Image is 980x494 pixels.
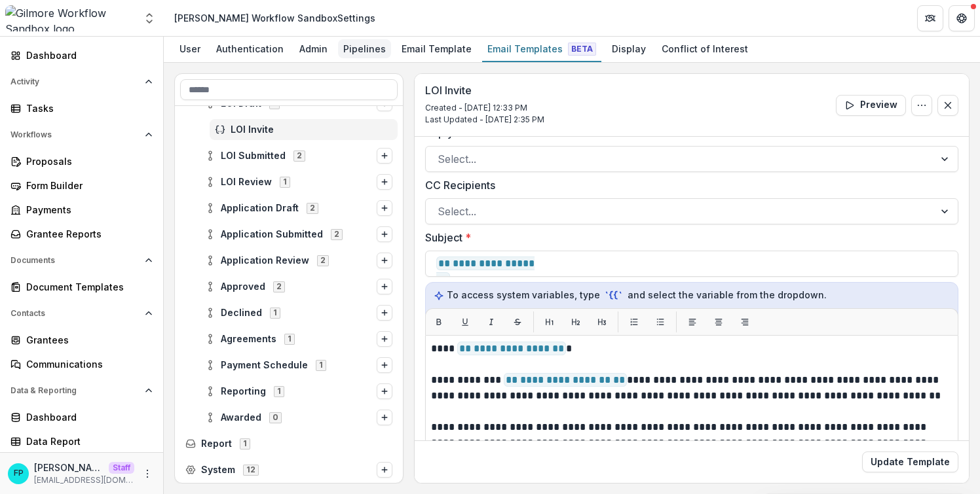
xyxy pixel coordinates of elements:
div: Dashboard [26,410,147,424]
button: Options [377,279,392,294]
span: 1 [240,438,250,449]
button: H1 [539,311,560,332]
div: Data Report [26,434,147,448]
a: Form Builder [5,175,158,196]
p: [PERSON_NAME] [34,461,104,474]
div: Agreements1Options [200,328,398,349]
button: List [650,311,671,332]
a: Grantee Reports [5,223,158,245]
span: Reporting [221,386,266,397]
span: 1 [280,177,290,187]
a: Email Templates Beta [482,37,601,62]
button: Strikethrough [507,311,528,332]
a: Display [607,37,651,62]
button: Align left [682,311,703,332]
span: 2 [307,203,318,213]
span: Data & Reporting [10,386,140,395]
span: 0 [269,412,282,423]
div: Admin [294,39,333,58]
a: User [174,37,206,62]
span: Payment Schedule [221,360,308,371]
a: Dashboard [5,406,158,428]
button: Underline [455,311,476,332]
div: Communications [26,357,147,371]
button: Options [377,357,392,373]
div: Email Templates [482,39,601,58]
label: Subject [425,230,951,245]
span: Workflows [10,130,140,139]
button: H2 [565,311,586,332]
nav: breadcrumb [169,9,381,27]
button: Open Contacts [5,303,158,324]
div: Application Submitted2Options [200,224,398,245]
div: User [174,39,206,58]
a: Tasks [5,97,158,119]
div: Fanny Pinoul [14,469,24,478]
div: Report1 [180,433,398,454]
div: Form Builder [26,179,147,192]
div: Reporting1Options [200,381,398,402]
a: Payments [5,199,158,221]
p: To access system variables, type and select the variable from the dropdown. [434,288,950,302]
span: 2 [293,150,305,161]
button: Options [377,383,392,399]
button: Options [377,200,392,216]
p: [EMAIL_ADDRESS][DOMAIN_NAME] [34,474,134,486]
span: 1 [284,334,295,344]
div: Grantee Reports [26,227,147,241]
button: Options [377,253,392,268]
span: Contacts [10,309,140,318]
span: Awarded [221,412,261,423]
div: LOI Submitted2Options [200,145,398,166]
span: System [201,465,235,476]
button: Options [377,174,392,190]
button: Options [377,305,392,321]
span: Beta [568,43,596,56]
a: Email Template [396,37,477,62]
span: 1 [274,386,284,397]
div: LOI Invite [210,119,398,140]
button: Options [911,95,932,116]
button: Align center [708,311,729,332]
div: Application Review2Options [200,250,398,271]
a: Data Report [5,431,158,452]
span: Report [201,438,232,450]
p: Staff [109,462,134,474]
div: Dashboard [26,48,147,62]
button: Update Template [862,451,958,472]
div: Application Draft2Options [200,198,398,219]
button: Partners [917,5,943,31]
a: Dashboard [5,44,158,66]
button: Open Activity [5,71,158,92]
button: Options [377,462,392,478]
button: H3 [592,311,612,332]
p: Last Updated - [DATE] 2:35 PM [425,114,544,126]
button: Open Documents [5,250,158,271]
button: Align right [734,311,755,332]
span: Application Review [221,255,309,266]
span: Activity [10,77,140,86]
span: Documents [10,256,140,265]
button: Close [937,95,958,116]
button: List [624,311,645,332]
a: Communications [5,353,158,375]
span: Application Draft [221,203,299,214]
div: [PERSON_NAME] Workflow Sandbox Settings [174,11,375,25]
label: CC Recipients [425,177,951,193]
button: Options [377,331,392,347]
a: Conflict of Interest [656,37,753,62]
div: Pipelines [338,39,391,58]
h3: LOI Invite [425,84,544,97]
a: Grantees [5,329,158,351]
span: 2 [273,281,285,292]
button: Open Workflows [5,124,158,145]
div: Payments [26,203,147,217]
span: 12 [243,465,259,475]
div: Payment Schedule1Options [200,355,398,376]
span: 1 [270,308,280,318]
span: Application Submitted [221,229,323,240]
code: `{{` [603,289,625,302]
div: Awarded0Options [200,407,398,428]
button: Open Data & Reporting [5,380,158,401]
span: Declined [221,308,262,319]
